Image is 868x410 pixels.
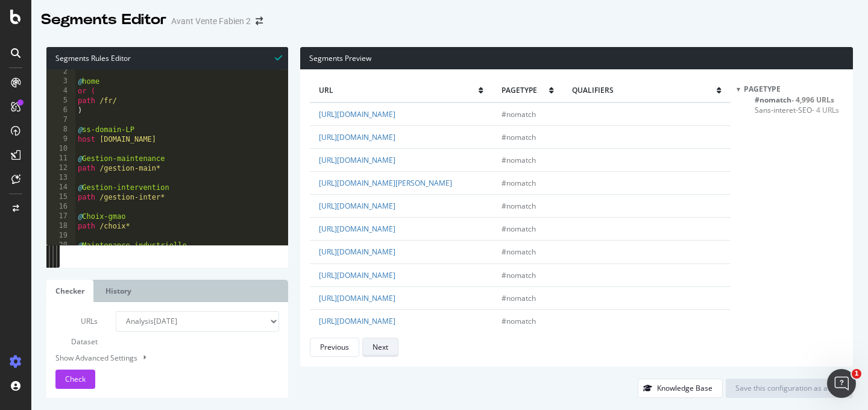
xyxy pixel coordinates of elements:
div: Save this configuration as active [735,383,843,393]
button: Previous [310,338,359,357]
a: Knowledge Base [638,383,723,393]
span: Click to filter pagetype on Sans-interet-SEO [755,105,839,115]
a: [URL][DOMAIN_NAME] [319,270,395,280]
a: [URL][DOMAIN_NAME] [319,201,395,211]
div: Segments Editor [41,10,166,30]
div: 9 [46,134,75,144]
a: [URL][DOMAIN_NAME][PERSON_NAME] [319,178,452,188]
span: pagetype [502,85,549,95]
button: Check [55,370,95,389]
div: 6 [46,106,75,115]
span: #nomatch [502,109,536,119]
div: 14 [46,183,75,192]
div: 10 [46,144,75,154]
a: [URL][DOMAIN_NAME] [319,224,395,234]
a: [URL][DOMAIN_NAME] [319,293,395,303]
a: [URL][DOMAIN_NAME] [319,316,395,326]
span: Click to filter pagetype on #nomatch [755,95,834,105]
span: Check [65,374,86,384]
a: [URL][DOMAIN_NAME] [319,109,395,119]
div: 19 [46,231,75,241]
div: 15 [46,192,75,202]
div: 4 [46,86,75,96]
button: Next [362,338,398,357]
button: Knowledge Base [638,379,723,398]
span: url [319,85,479,95]
a: [URL][DOMAIN_NAME] [319,247,395,257]
div: 8 [46,125,75,134]
span: #nomatch [502,247,536,257]
span: - 4 URLs [812,105,839,115]
span: #nomatch [502,293,536,303]
div: 2 [46,67,75,77]
span: - 4,996 URLs [791,95,834,105]
div: 20 [46,241,75,250]
button: Save this configuration as active [726,379,853,398]
div: 12 [46,163,75,173]
label: URLs Dataset [46,311,107,352]
div: Knowledge Base [657,383,712,393]
a: [URL][DOMAIN_NAME] [319,155,395,165]
div: Avant Vente Fabien 2 [171,15,251,27]
span: #nomatch [502,155,536,165]
div: Next [373,342,388,352]
div: 17 [46,212,75,221]
iframe: Intercom live chat [827,369,856,398]
div: Segments Preview [300,47,853,69]
div: 13 [46,173,75,183]
div: 18 [46,221,75,231]
span: pagetype [744,84,781,94]
a: Checker [46,280,93,302]
span: #nomatch [502,178,536,188]
div: Show Advanced Settings [46,352,270,364]
div: 5 [46,96,75,106]
a: [URL][DOMAIN_NAME] [319,132,395,142]
span: #nomatch [502,224,536,234]
div: Segments Rules Editor [46,47,288,69]
div: 16 [46,202,75,212]
div: 11 [46,154,75,163]
span: qualifiers [572,85,717,95]
div: arrow-right-arrow-left [256,17,263,25]
div: 7 [46,115,75,125]
span: #nomatch [502,132,536,142]
a: History [96,280,140,302]
span: Syntax is valid [275,52,282,63]
div: 3 [46,77,75,86]
span: 1 [852,369,861,379]
span: #nomatch [502,201,536,211]
span: #nomatch [502,316,536,326]
div: Previous [320,342,349,352]
span: #nomatch [502,270,536,280]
